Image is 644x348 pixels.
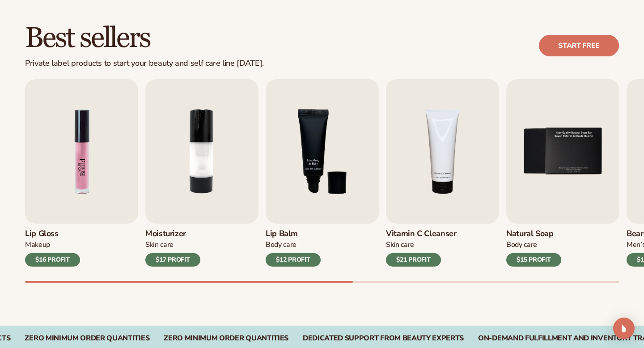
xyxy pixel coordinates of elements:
div: Open Intercom Messenger [613,318,635,339]
a: 3 / 9 [266,79,379,267]
div: Body Care [506,240,561,250]
a: 2 / 9 [145,79,258,267]
div: Makeup [25,240,80,250]
div: Body Care [266,240,321,250]
a: 4 / 9 [386,79,499,267]
img: Shopify Image 2 [25,79,138,224]
div: $12 PROFIT [266,253,321,267]
a: 5 / 9 [506,79,619,267]
h3: Moisturizer [145,229,200,239]
div: $17 PROFIT [145,253,200,267]
div: $16 PROFIT [25,253,80,267]
div: Zero Minimum Order QuantitieS [164,334,288,343]
div: $15 PROFIT [506,253,561,267]
a: 1 / 9 [25,79,138,267]
h3: Vitamin C Cleanser [386,229,457,239]
div: Skin Care [145,240,200,250]
div: Skin Care [386,240,457,250]
div: $21 PROFIT [386,253,441,267]
div: Dedicated Support From Beauty Experts [303,334,464,343]
div: Zero Minimum Order QuantitieS [25,334,149,343]
a: Start free [539,35,619,56]
h3: Natural Soap [506,229,561,239]
h3: Lip Gloss [25,229,80,239]
div: Private label products to start your beauty and self care line [DATE]. [25,59,264,68]
h2: Best sellers [25,23,264,53]
h3: Lip Balm [266,229,321,239]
